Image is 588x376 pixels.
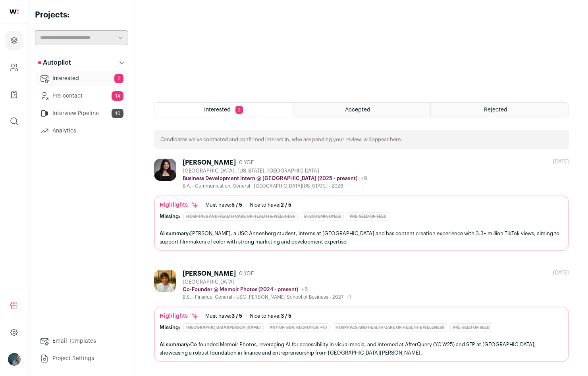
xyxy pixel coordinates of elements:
div: [PERSON_NAME], a USC Annenberg student, interns at [GEOGRAPHIC_DATA] and has content creation exp... [160,229,563,246]
img: be52ebf8d3d1777ecd5514bf0780c7e56f7353641e9c06142726a1c84c8ce4e0.jpg [154,159,176,181]
a: Company and ATS Settings [5,58,23,77]
div: [GEOGRAPHIC_DATA][PERSON_NAME] [183,323,264,332]
div: Highlights [160,312,199,320]
span: 3 / 5 [281,313,291,318]
span: 0 YOE [239,159,254,166]
a: Pre-contact14 [35,88,128,104]
span: 0 YOE [239,270,254,277]
div: [PERSON_NAME] [183,270,236,278]
div: B.S. - Finance, General - USC [PERSON_NAME] School of Business - 2027 [183,294,351,300]
span: +5 [301,287,308,292]
a: Analytics [35,123,128,139]
span: 10 [112,109,123,118]
p: Candidates we’ve contacted and confirmed interest in, who are pending your review, will appear here. [160,136,402,143]
div: Nice to have: [250,202,291,208]
div: [DATE] [553,159,569,165]
span: 14 [112,91,123,101]
a: Company Lists [5,85,23,104]
span: 2 [114,74,123,83]
a: Accepted [293,103,431,117]
div: Pre-seed or Seed [347,212,389,221]
span: +1 [347,295,351,299]
a: Rejected [431,103,569,117]
button: Autopilot [35,55,128,71]
a: Interested2 [35,71,128,86]
span: AI summary: [160,231,190,236]
div: Pre-seed or Seed [450,323,492,332]
div: Nice to have: [250,313,291,319]
ul: | [205,313,291,319]
p: Co-Founder @ Memoir Photos (2024 - present) [183,286,298,293]
img: 3472bcf502ce1ae046948ffb03da47121a42e63d244747765be550294fe61a95.jpg [154,270,176,292]
span: 2 [235,106,243,114]
span: 3 / 5 [231,313,242,318]
div: B.A. - Communication, General - [GEOGRAPHIC_DATA][US_STATE] - 2026 [183,183,367,189]
a: [PERSON_NAME] 0 YOE [GEOGRAPHIC_DATA] Co-Founder @ Memoir Photos (2024 - present) +5 B.S. - Finan... [154,270,569,362]
div: 51-200 employees [301,212,344,221]
span: 5 / 5 [231,202,242,207]
div: Hospitals and Health Care or Health & Wellness [183,212,298,221]
h2: Projects: [35,10,128,21]
div: [PERSON_NAME] [183,159,236,167]
span: Interested [204,107,231,113]
span: +9 [361,176,367,181]
a: Interview Pipeline10 [35,106,128,121]
p: Business Development Intern @ [GEOGRAPHIC_DATA] (2025 - present) [183,175,357,182]
div: [DATE] [553,270,569,276]
p: Autopilot [38,58,71,67]
div: Hospitals and Health Care or Health & Wellness [333,323,447,332]
a: [PERSON_NAME] 0 YOE [GEOGRAPHIC_DATA], [US_STATE], [GEOGRAPHIC_DATA] Business Development Intern ... [154,159,569,251]
button: Open dropdown [8,353,21,366]
div: Must have: [205,202,242,208]
div: Missing: [160,324,180,331]
img: 19955758-medium_jpg [8,353,21,366]
div: Any of: sdr, recruiter, +13 [267,323,330,332]
div: [GEOGRAPHIC_DATA], [US_STATE], [GEOGRAPHIC_DATA] [183,168,367,174]
span: AI summary: [160,342,190,347]
a: Projects [5,31,23,50]
span: Rejected [484,107,507,113]
div: Co-founded Memoir Photos, leveraging AI for accessibility in visual media, and interned at AfterQ... [160,340,563,357]
span: 2 / 5 [281,202,291,207]
img: wellfound-shorthand-0d5821cbd27db2630d0214b213865d53afaa358527fdda9d0ea32b1df1b89c2c.svg [10,10,19,14]
a: Email Templates [35,333,128,349]
div: [GEOGRAPHIC_DATA] [183,279,351,285]
ul: | [205,202,291,208]
span: Accepted [345,107,370,113]
div: Missing: [160,213,180,220]
div: Highlights [160,201,199,209]
a: Project Settings [35,351,128,366]
div: Must have: [205,313,242,319]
